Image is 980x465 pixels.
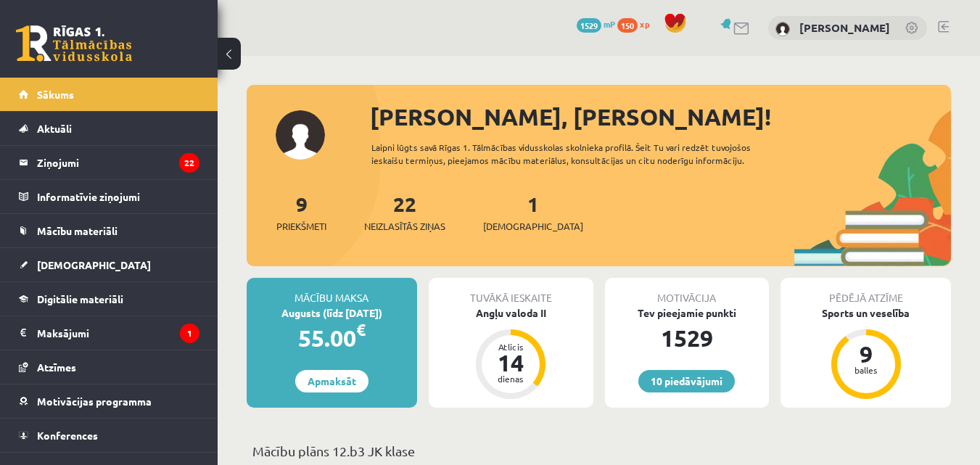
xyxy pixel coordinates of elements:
[356,319,366,340] span: €
[638,370,735,392] a: 10 piedāvājumi
[429,305,593,321] div: Angļu valoda II
[276,219,326,234] span: Priekšmeti
[364,219,445,234] span: Neizlasītās ziņas
[781,305,951,321] div: Sports un veselība
[37,258,151,271] span: [DEMOGRAPHIC_DATA]
[617,18,638,33] span: 150
[276,191,326,234] a: 9Priekšmeti
[489,374,532,383] div: dienas
[19,350,199,384] a: Atzīmes
[775,22,790,36] img: Roberta Visocka
[489,351,532,374] div: 14
[605,321,770,355] div: 1529
[483,191,583,234] a: 1[DEMOGRAPHIC_DATA]
[617,18,656,30] a: 150 xp
[247,305,417,321] div: Augusts (līdz [DATE])
[37,88,74,101] span: Sākums
[429,278,593,305] div: Tuvākā ieskaite
[179,153,199,173] i: 22
[180,324,199,343] i: 1
[605,278,770,305] div: Motivācija
[781,278,951,305] div: Pēdējā atzīme
[19,282,199,316] a: Digitālie materiāli
[252,441,945,461] p: Mācību plāns 12.b3 JK klase
[19,419,199,452] a: Konferences
[37,395,152,408] span: Motivācijas programma
[37,361,76,374] span: Atzīmes
[577,18,615,30] a: 1529 mP
[604,18,615,30] span: mP
[781,305,951,401] a: Sports un veselība 9 balles
[19,384,199,418] a: Motivācijas programma
[429,305,593,401] a: Angļu valoda II Atlicis 14 dienas
[489,342,532,351] div: Atlicis
[799,20,890,35] a: [PERSON_NAME]
[577,18,601,33] span: 1529
[247,321,417,355] div: 55.00
[19,78,199,111] a: Sākums
[37,146,199,179] legend: Ziņojumi
[19,316,199,350] a: Maksājumi1
[844,366,888,374] div: balles
[483,219,583,234] span: [DEMOGRAPHIC_DATA]
[37,429,98,442] span: Konferences
[19,214,199,247] a: Mācību materiāli
[364,191,445,234] a: 22Neizlasītās ziņas
[37,224,118,237] span: Mācību materiāli
[19,180,199,213] a: Informatīvie ziņojumi
[37,316,199,350] legend: Maksājumi
[247,278,417,305] div: Mācību maksa
[37,292,123,305] span: Digitālie materiāli
[19,146,199,179] a: Ziņojumi22
[19,248,199,281] a: [DEMOGRAPHIC_DATA]
[371,141,794,167] div: Laipni lūgts savā Rīgas 1. Tālmācības vidusskolas skolnieka profilā. Šeit Tu vari redzēt tuvojošo...
[37,122,72,135] span: Aktuāli
[37,180,199,213] legend: Informatīvie ziņojumi
[295,370,368,392] a: Apmaksāt
[844,342,888,366] div: 9
[605,305,770,321] div: Tev pieejamie punkti
[640,18,649,30] span: xp
[19,112,199,145] a: Aktuāli
[370,99,951,134] div: [PERSON_NAME], [PERSON_NAME]!
[16,25,132,62] a: Rīgas 1. Tālmācības vidusskola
